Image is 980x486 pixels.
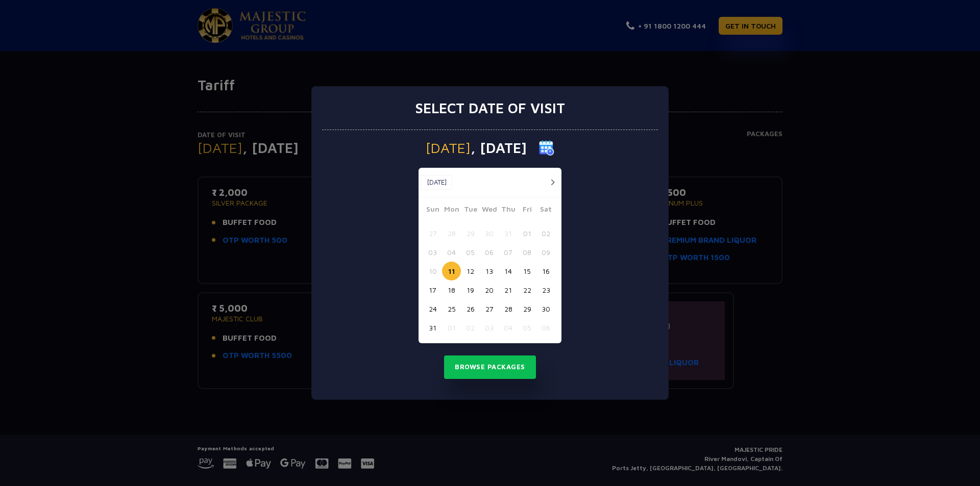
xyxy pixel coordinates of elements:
[423,224,442,243] button: 27
[518,262,536,280] button: 15
[499,280,518,299] button: 21
[536,224,555,243] button: 02
[518,243,536,262] button: 08
[461,224,480,243] button: 29
[461,318,480,337] button: 02
[421,175,452,190] button: [DATE]
[415,99,565,117] h3: Select date of visit
[442,203,461,218] span: Mon
[426,141,471,155] span: [DATE]
[499,243,518,262] button: 07
[423,243,442,262] button: 03
[480,318,499,337] button: 03
[536,262,555,280] button: 16
[461,299,480,318] button: 26
[461,243,480,262] button: 05
[499,203,518,218] span: Thu
[423,299,442,318] button: 24
[536,243,555,262] button: 09
[518,224,536,243] button: 01
[444,355,536,379] button: Browse Packages
[536,318,555,337] button: 06
[499,318,518,337] button: 04
[442,318,461,337] button: 01
[442,299,461,318] button: 25
[480,262,499,280] button: 13
[480,203,499,218] span: Wed
[423,203,442,218] span: Sun
[480,224,499,243] button: 30
[536,299,555,318] button: 30
[442,243,461,262] button: 04
[461,280,480,299] button: 19
[499,224,518,243] button: 31
[461,262,480,280] button: 12
[442,262,461,280] button: 11
[539,140,554,156] img: calender icon
[499,262,518,280] button: 14
[536,203,555,218] span: Sat
[423,318,442,337] button: 31
[423,262,442,280] button: 10
[480,299,499,318] button: 27
[518,203,536,218] span: Fri
[442,280,461,299] button: 18
[480,280,499,299] button: 20
[480,243,499,262] button: 06
[499,299,518,318] button: 28
[423,280,442,299] button: 17
[536,280,555,299] button: 23
[518,280,536,299] button: 22
[518,299,536,318] button: 29
[461,203,480,218] span: Tue
[471,141,527,155] span: , [DATE]
[442,224,461,243] button: 28
[518,318,536,337] button: 05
